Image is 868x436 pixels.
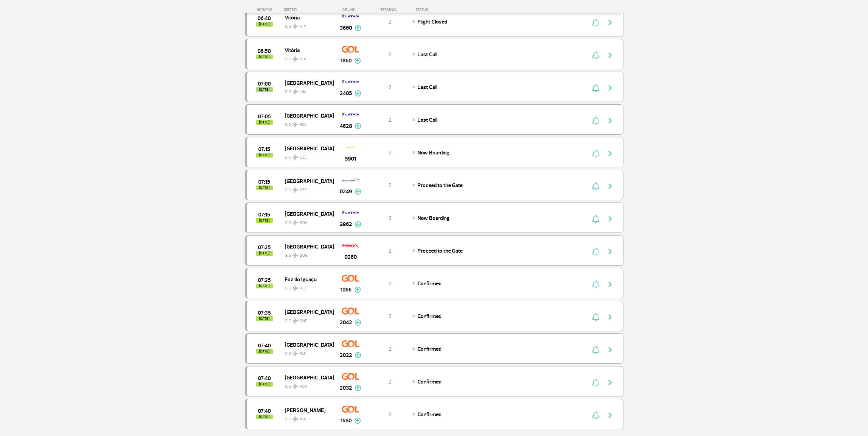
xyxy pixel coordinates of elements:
[258,278,271,283] span: 2025-09-30 07:35:00
[256,87,273,92] span: [DATE]
[592,51,599,59] img: sino-painel-voo.svg
[592,313,599,321] img: sino-painel-voo.svg
[285,144,328,153] span: [GEOGRAPHIC_DATA]
[285,209,328,218] span: [GEOGRAPHIC_DATA]
[300,154,307,161] span: EZE
[300,122,307,128] span: REC
[388,182,392,189] span: 2
[285,347,328,357] span: GIG
[345,155,356,163] span: 5901
[417,411,441,418] span: Confirmed
[606,51,614,59] img: seta-direita-painel-voo.svg
[293,285,298,291] img: destiny_airplane.svg
[592,247,599,256] img: sino-painel-voo.svg
[334,7,368,12] div: AIRLINE
[606,117,614,125] img: seta-direita-painel-voo.svg
[355,352,361,358] img: mais-info-painel-voo.svg
[293,318,298,324] img: destiny_airplane.svg
[388,313,392,320] span: 2
[412,7,468,12] div: STATUS
[340,122,352,130] span: 4628
[300,56,306,62] span: VIX
[417,182,462,189] span: Proceed to the Gate
[592,149,599,157] img: sino-painel-voo.svg
[285,177,328,185] span: [GEOGRAPHIC_DATA]
[300,253,308,259] span: BOG
[258,49,271,54] span: 2025-09-30 06:50:00
[355,25,361,31] img: mais-info-painel-voo.svg
[285,216,328,226] span: GIG
[388,280,392,287] span: 2
[592,215,599,223] img: sino-painel-voo.svg
[417,378,441,385] span: Confirmed
[340,57,352,65] span: 1860
[417,247,462,254] span: Proceed to the Gate
[340,318,352,327] span: 2042
[340,286,352,294] span: 1066
[293,122,298,127] img: destiny_airplane.svg
[388,149,392,156] span: 2
[417,346,441,352] span: Confirmed
[285,275,328,284] span: Foz do Iguaçu
[592,378,599,387] img: sino-painel-voo.svg
[388,411,392,418] span: 2
[417,149,450,156] span: Now Boarding
[258,311,271,315] span: 2025-09-30 07:35:00
[300,220,307,226] span: POA
[258,81,271,86] span: 2025-09-30 07:00:00
[354,58,361,64] img: mais-info-painel-voo.svg
[592,182,599,190] img: sino-painel-voo.svg
[285,340,328,349] span: [GEOGRAPHIC_DATA]
[355,90,361,96] img: mais-info-painel-voo.svg
[606,149,614,157] img: seta-direita-painel-voo.svg
[606,378,614,387] img: seta-direita-painel-voo.svg
[285,380,328,390] span: GIG
[300,351,307,357] span: FLN
[606,346,614,354] img: seta-direita-painel-voo.svg
[285,52,328,62] span: GIG
[344,253,357,261] span: 0260
[293,56,298,62] img: destiny_airplane.svg
[592,280,599,288] img: sino-painel-voo.svg
[258,16,271,21] span: 2025-09-30 06:40:00
[340,417,352,425] span: 1680
[368,7,412,12] div: TERMINAL
[388,247,392,254] span: 2
[417,215,450,222] span: Now Boarding
[285,314,328,324] span: GIG
[606,215,614,223] img: seta-direita-painel-voo.svg
[284,7,334,12] div: DESTINY
[285,249,328,259] span: GIG
[256,415,273,419] span: [DATE]
[256,153,273,157] span: [DATE]
[285,282,328,291] span: GIG
[417,51,437,58] span: Last Call
[606,182,614,190] img: seta-direita-painel-voo.svg
[300,416,306,422] span: JPA
[340,24,352,32] span: 3660
[354,418,361,424] img: mais-info-painel-voo.svg
[417,84,437,91] span: Last Call
[606,411,614,419] img: seta-direita-painel-voo.svg
[285,13,328,22] span: Vitória
[285,406,328,415] span: [PERSON_NAME]
[340,351,352,359] span: 2022
[417,280,441,287] span: Confirmed
[293,384,298,389] img: destiny_airplane.svg
[285,412,328,422] span: GIG
[285,46,328,55] span: Vitória
[256,120,273,125] span: [DATE]
[256,316,273,321] span: [DATE]
[285,151,328,161] span: GIG
[293,351,298,356] img: destiny_airplane.svg
[340,89,352,97] span: 2405
[355,221,361,227] img: mais-info-painel-voo.svg
[592,18,599,27] img: sino-painel-voo.svg
[354,287,361,293] img: mais-info-painel-voo.svg
[293,416,298,422] img: destiny_airplane.svg
[258,376,271,381] span: 2025-09-30 07:40:00
[355,189,361,195] img: mais-info-painel-voo.svg
[258,245,271,250] span: 2025-09-30 07:25:00
[285,242,328,251] span: [GEOGRAPHIC_DATA]
[285,373,328,382] span: [GEOGRAPHIC_DATA]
